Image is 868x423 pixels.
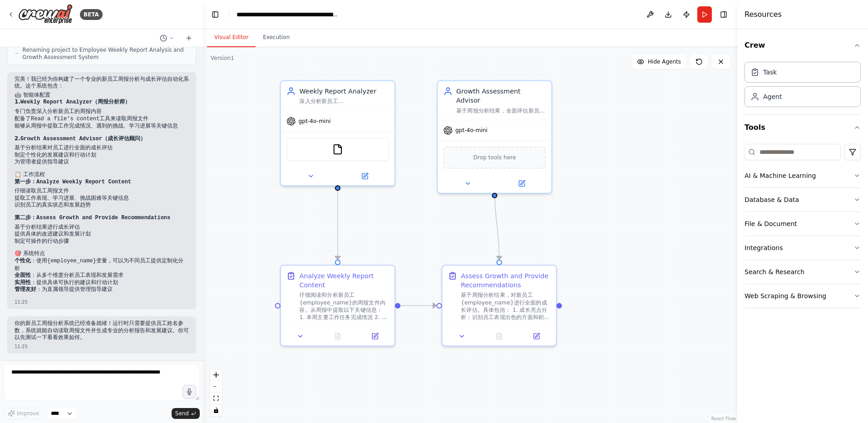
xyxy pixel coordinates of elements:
[210,393,222,404] button: fit view
[473,153,516,162] span: Drop tools here
[15,279,189,286] li: ：提供具体可执行的建议和行动计划
[256,28,297,47] button: Execution
[490,189,503,260] g: Edge from 7d10ba59-53aa-41c4-a0ae-b122b2be6b12 to 4fa8a9a1-2283-44f6-b15c-0363256f999a
[359,331,391,342] button: Open in side panel
[298,118,330,125] span: gpt-4o-mini
[237,10,339,19] nav: breadcrumb
[22,46,188,61] span: Renaming project to Employee Weekly Report Analysis and Growth Assessment System
[299,87,389,96] div: Weekly Report Analyzer
[172,408,200,419] button: Send
[333,191,342,260] g: Edge from b0d2ab24-29d6-4d76-b2cf-58b8d6f66c60 to 0ed07caf-26ae-4834-8dc5-99dbf498f225
[15,92,189,99] h2: 🤖 智能体配置
[15,108,189,115] li: 专门负责深入分析新员工的周报内容
[15,320,189,341] p: 你的新员工周报分析系统已经准备就绪！运行时只需要提供员工姓名参数，系统就能自动读取周报文件并生成专业的分析报告和发展建议。你可以先测试一下看看效果如何。
[763,92,782,101] div: Agent
[745,284,861,308] button: Web Scraping & Browsing
[210,369,222,381] button: zoom in
[20,136,102,142] code: Growth Assessment Advisor
[745,260,861,284] button: Search & Research
[15,250,189,257] h2: 🎯 系统特点
[299,98,389,105] div: 深入分析新员工{employee_name}的周报内容，提取关键信息包括工作完成情况、遇到的挑战、学习进展和个人反思，为后续评估提供详细的数据基础
[745,115,861,140] button: Tools
[456,87,546,105] div: Growth Assessment Advisor
[461,291,550,321] div: 基于周报分析结果，对新员工{employee_name}进行全面的成长评估。具体包括： 1. 成长亮点分析：识别员工表现出色的方面和积极的发展趋势 2. 改进空间识别：指出需要提升的技能、知识或...
[20,99,92,105] code: Weekly Report Analyzer
[15,224,189,231] li: 基于分析结果进行成长评估
[456,107,546,114] div: 基于周报分析结果，全面评估新员工{employee_name}的成长情况，识别其优势和改进空间，并制定个性化的发展建议和行动计划
[400,301,436,310] g: Edge from 0ed07caf-26ae-4834-8dc5-99dbf498f225 to 4fa8a9a1-2283-44f6-b15c-0363256f999a
[4,408,43,419] button: Improve
[211,54,234,62] div: Version 1
[745,140,861,315] div: Tools
[18,4,73,25] img: Logo
[717,8,730,21] button: Hide right sidebar
[207,28,256,47] button: Visual Editor
[437,80,552,194] div: Growth Assessment Advisor基于周报分析结果，全面评估新员工{employee_name}的成长情况，识别其优势和改进空间，并制定个性化的发展建议和行动计划gpt-4o-m...
[15,158,189,166] li: 为管理者提供指导建议
[745,236,861,260] button: Integrations
[299,291,389,321] div: 仔细阅读和分析新员工{employee_name}的周报文件内容。从周报中提取以下关键信息： 1. 本周主要工作任务完成情况 2. 遇到的困难和挑战 3. 学到的新知识和技能 4. 个人感悟和反...
[36,215,170,221] code: Assess Growth and Provide Recommendations
[455,127,488,134] span: gpt-4o-mini
[15,135,146,142] strong: 2. （成长评估顾问）
[745,212,861,236] button: File & Document
[318,331,357,342] button: No output available
[182,33,196,44] button: Start a new chat
[15,272,31,278] strong: 全面性
[745,164,861,187] button: AI & Machine Learning
[182,385,196,398] button: Click to speak your automation idea
[15,202,189,209] li: 识别员工的真实状态和发展趋势
[15,98,130,105] strong: 1. （周报分析师）
[15,279,31,285] strong: 实用性
[31,116,99,122] code: Read a file's content
[480,331,519,342] button: No output available
[15,238,189,245] li: 制定可操作的行动步骤
[17,410,39,417] span: Improve
[763,68,777,77] div: Task
[745,188,861,211] button: Database & Data
[15,343,189,350] div: 11:25
[36,179,131,185] code: Analyze Weekly Report Content
[80,9,103,20] div: BETA
[745,9,782,20] h4: Resources
[15,299,189,305] div: 11:25
[461,271,550,290] div: Assess Growth and Provide Recommendations
[210,369,222,416] div: React Flow controls
[495,178,547,189] button: Open in side panel
[745,58,861,114] div: Crew
[15,286,189,293] li: ：为直属领导提供管理指导建议
[15,144,189,152] li: 基于分析结果对员工进行全面的成长评估
[15,214,170,221] strong: 第二步：
[15,123,189,130] li: 能够从周报中提取工作完成情况、遇到的挑战、学习进展等关键信息
[280,265,395,346] div: Analyze Weekly Report Content仔细阅读和分析新员工{employee_name}的周报文件内容。从周报中提取以下关键信息： 1. 本周主要工作任务完成情况 2. 遇到...
[631,54,686,69] button: Hide Agents
[156,33,178,44] button: Switch to previous chat
[15,115,189,123] li: 配备了 工具来读取周报文件
[15,171,189,178] h2: 📋 工作流程
[280,80,395,187] div: Weekly Report Analyzer深入分析新员工{employee_name}的周报内容，提取关键信息包括工作完成情况、遇到的挑战、学习进展和个人反思，为后续评估提供详细的数据基础gp...
[648,58,681,65] span: Hide Agents
[175,410,189,417] span: Send
[47,258,96,264] code: {employee_name}
[15,257,31,264] strong: 个性化
[442,265,557,346] div: Assess Growth and Provide Recommendations基于周报分析结果，对新员工{employee_name}进行全面的成长评估。具体包括： 1. 成长亮点分析：识别...
[711,416,736,421] a: React Flow attribution
[210,404,222,416] button: toggle interactivity
[745,33,861,58] button: Crew
[15,286,36,292] strong: 管理友好
[15,187,189,195] li: 仔细读取员工周报文件
[15,195,189,202] li: 提取工作表现、学习进展、挑战困难等关键信息
[299,271,389,290] div: Analyze Weekly Report Content
[15,257,189,272] li: ：使用 变量，可以为不同员工提供定制化分析
[15,178,131,185] strong: 第一步：
[339,171,391,182] button: Open in side panel
[15,76,189,90] p: 完美！我已经为你构建了一个专业的新员工周报分析与成长评估自动化系统。这个系统包含：
[209,8,222,21] button: Hide left sidebar
[15,272,189,279] li: ：从多个维度分析员工表现和发展需求
[15,231,189,238] li: 提供具体的改进建议和发展计划
[15,152,189,159] li: 制定个性化的发展建议和行动计划
[521,331,552,342] button: Open in side panel
[332,144,343,155] img: FileReadTool
[210,381,222,393] button: zoom out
